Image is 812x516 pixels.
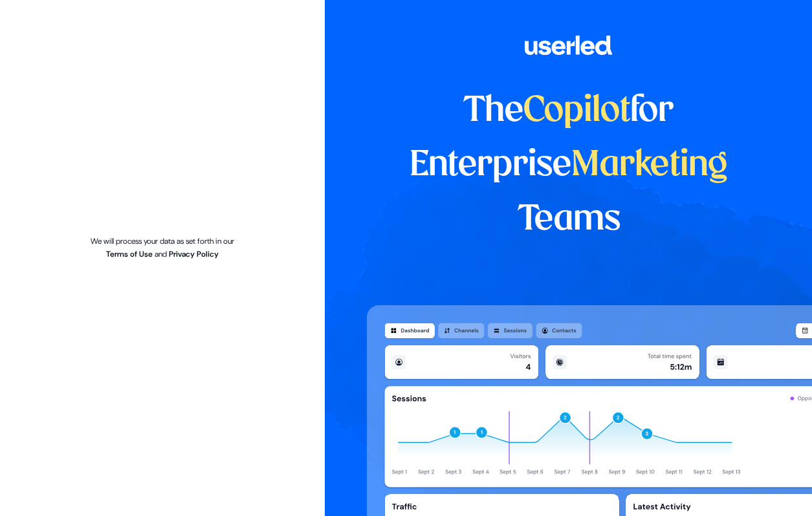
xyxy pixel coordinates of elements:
[169,249,219,259] a: Privacy Policy
[106,249,153,259] a: Terms of Use
[571,149,728,182] span: Marketing
[80,235,246,261] p: We will process your data as set forth in our and
[367,84,771,247] h1: The for Enterprise Teams
[523,94,630,128] span: Copilot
